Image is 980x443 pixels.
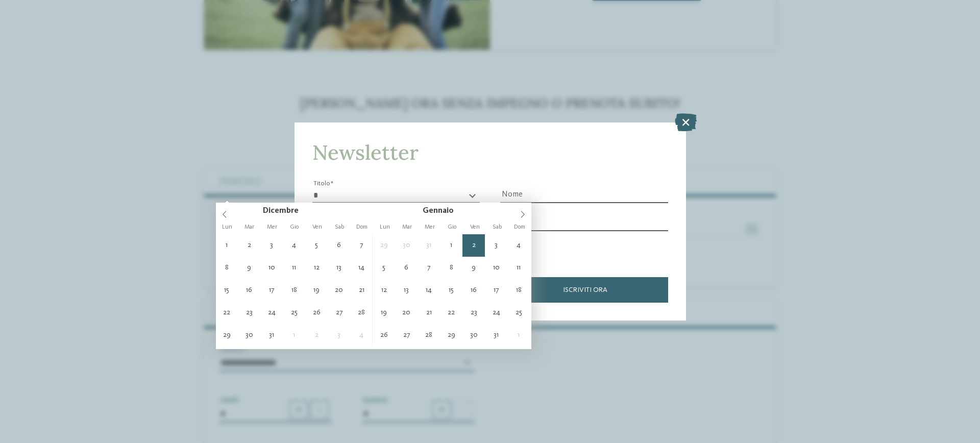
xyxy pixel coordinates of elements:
span: Febbraio 1, 2026 [507,324,530,347]
button: Iscriviti ora [502,277,668,303]
span: Sab [328,224,351,230]
span: Dicembre 29, 2025 [373,234,395,257]
span: Dicembre 11, 2025 [283,257,305,279]
span: Dicembre 2, 2025 [238,234,260,257]
span: Dicembre 29, 2025 [216,324,238,347]
span: Dicembre 3, 2025 [260,234,283,257]
span: Dicembre 27, 2025 [328,302,350,324]
span: Gennaio 27, 2026 [395,324,418,347]
span: Gennaio 12, 2026 [373,279,395,302]
span: Dicembre 28, 2025 [350,302,373,324]
span: Dom [351,224,373,230]
span: Gennaio 31, 2026 [485,324,507,347]
span: Dicembre 10, 2025 [260,257,283,279]
span: Gennaio [423,207,454,215]
span: Newsletter [312,139,419,165]
span: Dicembre 18, 2025 [283,279,305,302]
span: Gennaio 8, 2026 [440,257,462,279]
span: Dicembre 30, 2025 [395,234,418,257]
span: Gennaio 1, 2026 [283,324,305,347]
span: Lun [216,224,238,230]
span: Mer [261,224,283,230]
span: Mar [396,224,419,230]
span: Sab [486,224,508,230]
span: Gennaio 23, 2026 [462,302,485,324]
span: Gennaio 20, 2026 [395,302,418,324]
span: Dicembre 12, 2025 [305,257,328,279]
span: Dicembre 19, 2025 [305,279,328,302]
span: Dicembre 23, 2025 [238,302,260,324]
span: Lun [374,224,396,230]
span: Dicembre 7, 2025 [350,234,373,257]
span: Gennaio 2, 2026 [305,324,328,347]
span: Ven [306,224,328,230]
span: Gennaio 19, 2026 [373,302,395,324]
span: Dicembre 15, 2025 [216,279,238,302]
span: Gennaio 1, 2026 [440,234,462,257]
span: Gennaio 28, 2026 [418,324,440,347]
span: Mar [238,224,261,230]
span: Gennaio 16, 2026 [462,279,485,302]
span: Dicembre 24, 2025 [260,302,283,324]
span: Dicembre 20, 2025 [328,279,350,302]
span: Dicembre 14, 2025 [350,257,373,279]
span: Dicembre 4, 2025 [283,234,305,257]
span: Dicembre 21, 2025 [350,279,373,302]
span: Dom [508,224,531,230]
span: Gennaio 29, 2026 [440,324,462,347]
span: Gennaio 13, 2026 [395,279,418,302]
span: Dicembre 25, 2025 [283,302,305,324]
span: Gennaio 14, 2026 [418,279,440,302]
span: Dicembre 13, 2025 [328,257,350,279]
span: Ven [463,224,486,230]
span: Gennaio 5, 2026 [373,257,395,279]
span: Gennaio 7, 2026 [418,257,440,279]
span: Dicembre 30, 2025 [238,324,260,347]
span: Gennaio 3, 2026 [485,234,507,257]
span: Dicembre 5, 2025 [305,234,328,257]
span: Gennaio 22, 2026 [440,302,462,324]
span: Gennaio 4, 2026 [507,234,530,257]
span: Gennaio 6, 2026 [395,257,418,279]
span: Mer [419,224,441,230]
span: Gennaio 11, 2026 [507,257,530,279]
span: Dicembre 22, 2025 [216,302,238,324]
span: Iscriviti ora [563,286,607,293]
span: Gio [441,224,463,230]
span: Dicembre 31, 2025 [260,324,283,347]
span: Gennaio 4, 2026 [350,324,373,347]
span: Gennaio 21, 2026 [418,302,440,324]
span: Dicembre [263,207,299,215]
input: Year [454,206,484,215]
span: Gennaio 25, 2026 [507,302,530,324]
span: Gennaio 24, 2026 [485,302,507,324]
span: Dicembre 8, 2025 [216,257,238,279]
span: Dicembre 1, 2025 [216,234,238,257]
span: Gennaio 15, 2026 [440,279,462,302]
span: Dicembre 26, 2025 [305,302,328,324]
span: Gennaio 10, 2026 [485,257,507,279]
span: Gio [283,224,306,230]
span: Dicembre 6, 2025 [328,234,350,257]
span: Gennaio 26, 2026 [373,324,395,347]
span: Dicembre 31, 2025 [418,234,440,257]
span: Gennaio 18, 2026 [507,279,530,302]
span: Gennaio 9, 2026 [462,257,485,279]
span: Dicembre 9, 2025 [238,257,260,279]
span: Dicembre 16, 2025 [238,279,260,302]
span: Dicembre 17, 2025 [260,279,283,302]
span: Gennaio 3, 2026 [328,324,350,347]
span: Gennaio 17, 2026 [485,279,507,302]
span: Gennaio 30, 2026 [462,324,485,347]
span: Gennaio 2, 2026 [462,234,485,257]
input: Year [299,206,329,215]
